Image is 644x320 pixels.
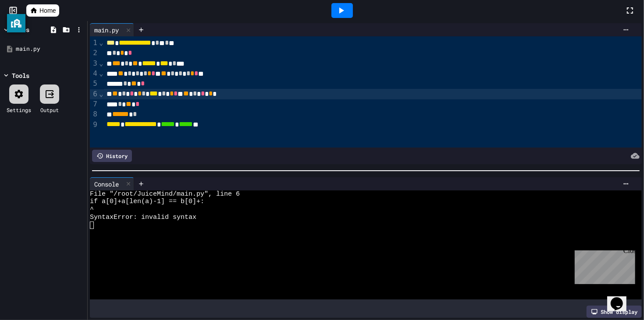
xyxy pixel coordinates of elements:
div: main.py [90,25,123,35]
iframe: chat widget [571,247,635,284]
div: Console [90,177,134,190]
div: 3 [90,59,99,69]
div: 6 [90,89,99,99]
div: 1 [90,38,99,48]
div: 5 [90,79,99,89]
a: Home [26,4,59,17]
span: Fold line [99,69,104,77]
span: Fold line [99,90,104,98]
div: main.py [16,45,84,53]
span: File "/root/JuiceMind/main.py", line 6 [90,190,240,198]
span: if a[0]+a[len(a)-1] == b[0]+: [90,198,204,206]
div: History [92,150,132,162]
span: ^ [90,206,94,214]
div: main.py [90,23,134,36]
div: Output [40,106,59,114]
div: Console [90,179,123,189]
div: 4 [90,69,99,79]
div: 7 [90,99,99,109]
div: 2 [90,48,99,58]
div: 8 [90,109,99,120]
div: Settings [7,106,31,114]
div: Tools [12,71,29,80]
div: Show display [587,306,642,318]
span: Home [39,6,56,15]
span: SyntaxError: invalid syntax [90,214,196,222]
span: Fold line [99,59,104,67]
div: 9 [90,120,99,130]
div: Chat with us now!Close [4,4,60,56]
span: Fold line [99,39,104,47]
button: privacy banner [7,14,25,32]
iframe: chat widget [607,285,635,311]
